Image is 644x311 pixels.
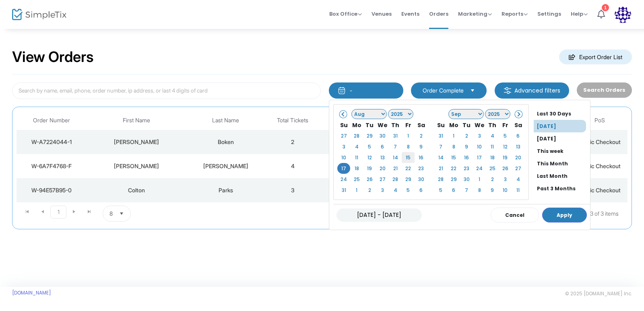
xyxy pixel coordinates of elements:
[376,185,389,196] td: 3
[350,163,363,174] td: 18
[534,132,590,145] li: [DATE]
[123,117,150,124] span: First Name
[338,87,346,95] img: monthly
[350,152,363,163] td: 11
[512,119,524,130] th: Sa
[265,111,321,130] th: Total Tickets
[376,163,389,174] td: 20
[337,119,350,130] th: Su
[447,141,460,152] td: 8
[434,152,447,163] td: 14
[486,130,499,141] td: 4
[534,145,590,157] li: This week
[434,119,447,130] th: Su
[88,162,185,170] div: Lisa
[512,130,524,141] td: 6
[473,174,486,185] td: 1
[473,119,486,130] th: We
[323,186,402,194] div: 8/16/2025
[512,141,524,152] td: 13
[337,163,350,174] td: 17
[486,163,499,174] td: 25
[434,185,447,196] td: 5
[19,138,84,146] div: W-A7224044-1
[88,138,185,146] div: Tim
[499,130,512,141] td: 5
[323,138,402,146] div: 8/16/2025
[116,206,127,221] button: Select
[542,208,587,222] button: Apply
[534,120,586,132] li: [DATE]
[434,174,447,185] td: 28
[473,141,486,152] td: 10
[363,152,376,163] td: 12
[350,185,363,196] td: 1
[460,174,473,185] td: 30
[415,152,427,163] td: 16
[376,152,389,163] td: 13
[88,186,185,194] div: Colton
[602,4,609,11] div: 1
[486,141,499,152] td: 11
[415,130,427,141] td: 2
[376,174,389,185] td: 27
[402,130,415,141] td: 1
[447,185,460,196] td: 6
[434,163,447,174] td: 21
[415,141,427,152] td: 9
[415,174,427,185] td: 30
[460,141,473,152] td: 9
[189,162,263,170] div: Cherep
[363,130,376,141] td: 29
[434,130,447,141] td: 31
[337,185,350,196] td: 31
[389,163,402,174] td: 21
[350,141,363,152] td: 4
[512,174,524,185] td: 4
[363,141,376,152] td: 5
[579,138,621,145] span: Public Checkout
[447,152,460,163] td: 15
[402,185,415,196] td: 5
[402,174,415,185] td: 29
[363,185,376,196] td: 2
[460,119,473,130] th: Tu
[415,163,427,174] td: 23
[458,10,492,18] span: Marketing
[594,117,605,124] span: PoS
[467,86,478,95] button: Select
[363,119,376,130] th: Tu
[491,208,539,222] button: Cancel
[189,186,263,194] div: Parks
[389,152,402,163] td: 14
[212,117,239,124] span: Last Name
[363,174,376,185] td: 26
[534,195,590,207] li: Past 12 Months
[473,163,486,174] td: 24
[19,162,84,170] div: W-6A7F4768-F
[12,82,321,99] input: Search by name, email, phone, order number, ip address, or last 4 digits of card
[460,152,473,163] td: 16
[565,290,632,297] span: © 2025 [DOMAIN_NAME] Inc.
[402,141,415,152] td: 8
[402,152,415,163] td: 15
[17,111,627,202] div: Data table
[350,130,363,141] td: 28
[571,10,588,18] span: Help
[429,4,448,24] span: Orders
[460,163,473,174] td: 23
[447,163,460,174] td: 22
[402,163,415,174] td: 22
[499,152,512,163] td: 19
[109,210,113,218] span: 8
[402,119,415,130] th: Fr
[512,185,524,196] td: 11
[350,174,363,185] td: 25
[447,130,460,141] td: 1
[363,163,376,174] td: 19
[389,130,402,141] td: 31
[534,182,590,195] li: Past 3 Months
[12,290,51,296] a: [DOMAIN_NAME]
[19,186,84,194] div: W-94E57B95-0
[499,163,512,174] td: 26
